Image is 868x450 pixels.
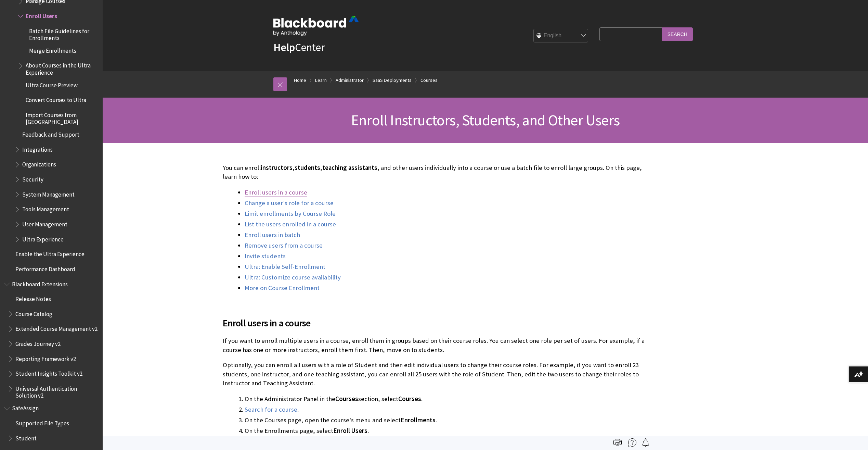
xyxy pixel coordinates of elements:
a: SaaS Deployments [373,76,412,85]
span: Extended Course Management v2 [15,323,98,333]
p: If you want to enroll multiple users in a course, enroll them in groups based on their course rol... [223,336,647,354]
a: Administrator [336,76,364,85]
span: System Management [22,189,75,198]
span: Grades Journey v2 [15,338,61,347]
strong: Help [273,40,295,54]
span: students [295,164,320,172]
span: Performance Dashboard [15,263,75,273]
span: Integrations [22,144,53,153]
a: Ultra: Customize course availability [245,273,341,282]
a: Enroll users in a course [245,188,307,197]
span: Student [15,433,37,442]
span: Student Insights Toolkit v2 [15,368,82,377]
a: Limit enrollments by Course Role [245,210,336,218]
span: Courses [398,395,421,403]
a: Ultra: Enable Self-Enrollment [245,263,325,271]
p: You can enroll , , , and other users individually into a course or use a batch file to enroll lar... [223,163,647,181]
li: . [245,405,647,414]
span: Enrollments [401,416,436,424]
span: Course Catalog [15,308,52,317]
span: Enroll Instructors, Students, and Other Users [351,111,620,129]
span: Convert Courses to Ultra [26,94,86,103]
a: Home [294,76,306,85]
span: Import Courses from [GEOGRAPHIC_DATA] [26,109,98,125]
a: Enroll users in batch [245,231,300,239]
span: Reporting Framework v2 [15,353,76,362]
img: Print [613,438,622,447]
span: Release Notes [15,293,51,302]
span: instructors [261,164,293,172]
span: Merge Enrollments [29,45,76,54]
span: Blackboard Extensions [12,278,68,288]
a: Remove users from a course [245,241,323,250]
span: Enable the Ultra Experience [15,248,85,258]
a: Learn [315,76,327,85]
span: Ultra Experience [22,234,64,243]
span: Courses [335,395,358,403]
a: Courses [420,76,438,85]
a: List the users enrolled in a course [245,220,336,228]
select: Site Language Selector [534,29,588,43]
img: More help [628,438,636,447]
span: Batch File Guidelines for Enrollments [29,25,98,41]
span: Supported File Types [15,417,69,427]
li: On the Enrollments page, select . [245,426,647,436]
span: Tools Management [22,204,69,213]
span: Ultra Course Preview [26,79,78,89]
li: On the Courses page, open the course's menu and select . [245,415,647,425]
nav: Book outline for Blackboard Extensions [4,278,99,399]
span: User Management [22,218,67,228]
span: Organizations [22,159,56,168]
span: Security [22,174,43,183]
input: Search [662,27,693,41]
a: Change a user's role for a course [245,199,334,207]
a: More on Course Enrollment [245,284,320,292]
span: Universal Authentication Solution v2 [15,383,98,399]
img: Blackboard by Anthology [273,16,359,36]
span: SafeAssign [12,403,39,412]
p: Optionally, you can enroll all users with a role of Student and then edit individual users to cha... [223,361,647,388]
a: HelpCenter [273,40,325,54]
span: Feedback and Support [22,129,79,138]
li: On the Administrator Panel in the section, select . [245,394,647,404]
span: Enroll Users [333,427,367,435]
a: Search for a course [245,405,297,414]
span: teaching assistants [322,164,377,172]
span: About Courses in the Ultra Experience [26,60,98,76]
span: Enroll Users [26,10,57,20]
span: Enroll users in a course [223,316,647,330]
a: Invite students [245,252,286,260]
img: Follow this page [642,438,650,447]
